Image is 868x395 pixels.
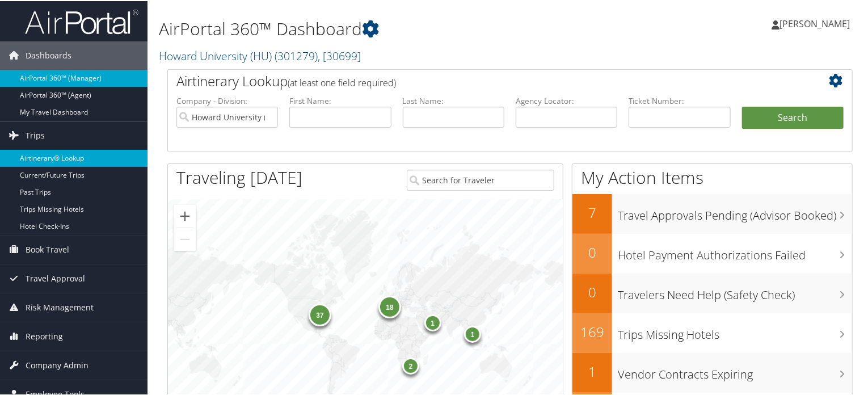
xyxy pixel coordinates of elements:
span: Reporting [26,321,63,350]
a: 7Travel Approvals Pending (Advisor Booked) [572,193,852,233]
span: Risk Management [26,292,94,321]
h2: 169 [572,321,612,341]
h1: Traveling [DATE] [176,165,302,188]
a: 169Trips Missing Hotels [572,312,852,352]
a: 1Vendor Contracts Expiring [572,352,852,392]
h2: Airtinerary Lookup [176,70,787,90]
span: Trips [26,120,45,149]
span: Book Travel [26,234,69,263]
label: Ticket Number: [629,94,730,106]
h1: My Action Items [572,165,852,188]
h3: Hotel Payment Authorizations Failed [618,241,852,262]
button: Zoom out [174,227,196,250]
img: airportal-logo.png [25,7,138,34]
span: Company Admin [26,350,89,379]
label: Last Name: [403,94,504,106]
a: [PERSON_NAME] [772,6,861,40]
h2: 0 [572,242,612,261]
a: 0Hotel Payment Authorizations Failed [572,233,852,272]
div: 2 [402,356,419,373]
label: Company - Division: [176,94,278,106]
label: Agency Locator: [516,94,617,106]
button: Zoom in [174,204,196,226]
a: 0Travelers Need Help (Safety Check) [572,272,852,312]
span: [PERSON_NAME] [779,16,850,29]
span: (at least one field required) [288,75,396,88]
h2: 7 [572,202,612,221]
div: 18 [378,295,401,317]
h3: Vendor Contracts Expiring [618,360,852,381]
input: Search for Traveler [407,169,554,190]
span: Travel Approval [26,263,85,292]
span: ( 301279 ) [275,47,318,62]
button: Search [742,106,844,128]
span: Dashboards [26,40,71,69]
h3: Travel Approvals Pending (Advisor Booked) [618,201,852,222]
div: 1 [464,325,481,342]
span: , [ 30699 ] [318,47,361,62]
a: Howard University (HU) [159,47,361,62]
h3: Travelers Need Help (Safety Check) [618,280,852,302]
h3: Trips Missing Hotels [618,320,852,342]
h2: 0 [572,281,612,301]
div: 1 [424,313,441,330]
h2: 1 [572,361,612,380]
h1: AirPortal 360™ Dashboard [159,16,627,40]
div: 37 [309,302,331,325]
label: First Name: [289,94,391,106]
